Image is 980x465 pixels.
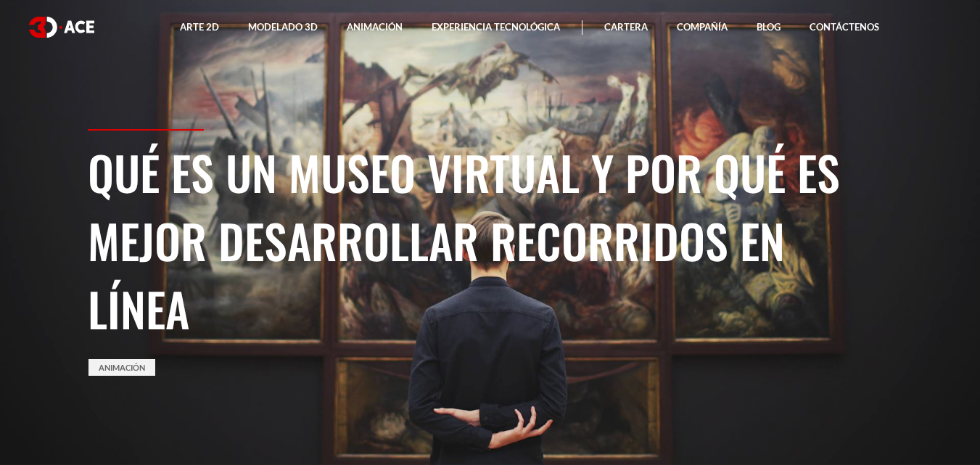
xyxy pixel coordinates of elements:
a: Animación [88,359,155,376]
font: Experiencia tecnológica [432,21,560,33]
img: logotipo blanco [29,17,94,38]
font: Modelado 3D [248,21,318,33]
font: Qué es un museo virtual y por qué es mejor desarrollar recorridos en línea [88,138,840,342]
font: Blog [757,21,781,33]
font: Animación [99,363,145,372]
font: Cartera [604,21,648,33]
font: Contáctenos [810,21,879,33]
font: Animación [347,21,403,33]
font: Compañía [677,21,728,33]
font: Arte 2D [180,21,219,33]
